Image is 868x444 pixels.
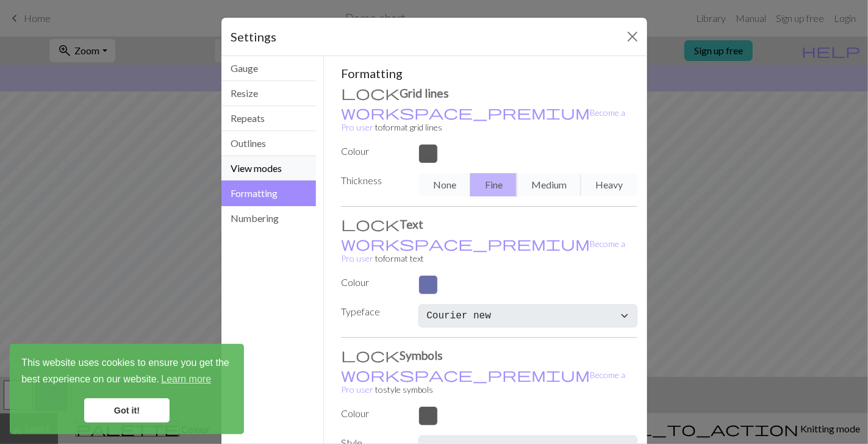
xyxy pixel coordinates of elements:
[341,85,637,100] h3: Grid lines
[334,275,411,290] label: Colour
[341,370,625,395] a: Become a Pro user
[341,235,590,252] span: workspace_premium
[221,56,317,81] button: Gauge
[221,206,317,231] button: Numbering
[341,238,625,263] a: Become a Pro user
[341,104,590,121] span: workspace_premium
[341,238,625,263] small: to format text
[21,356,232,389] span: This website uses cookies to ensure you get the best experience on our website.
[341,366,590,383] span: workspace_premium
[341,107,625,132] small: to format grid lines
[341,66,637,81] h5: Formatting
[341,348,637,362] h3: Symbols
[221,106,317,131] button: Repeats
[221,181,317,206] button: Formatting
[334,144,411,159] label: Colour
[341,370,625,395] small: to style symbols
[221,156,317,181] button: View modes
[84,398,170,423] a: dismiss cookie message
[334,304,411,323] label: Typeface
[159,370,213,389] a: learn more about cookies
[623,27,642,46] button: Close
[231,27,277,46] h5: Settings
[221,81,317,106] button: Resize
[10,344,244,434] div: cookieconsent
[221,131,317,156] button: Outlines
[334,406,411,421] label: Colour
[341,217,637,231] h3: Text
[334,173,411,192] label: Thickness
[341,107,625,132] a: Become a Pro user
